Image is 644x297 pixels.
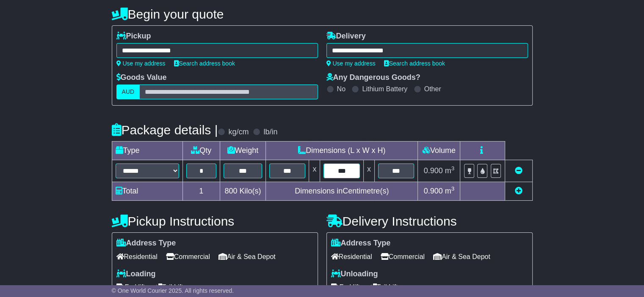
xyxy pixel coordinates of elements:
label: Any Dangerous Goods? [326,73,420,82]
span: Forklift [116,281,145,294]
a: Add new item [515,187,522,195]
span: Air & Sea Depot [433,250,490,263]
h4: Delivery Instructions [326,214,533,228]
span: 0.900 [424,166,443,175]
label: Goods Value [116,73,167,82]
td: Type [112,142,182,160]
label: kg/cm [228,128,249,137]
h4: Begin your quote [112,7,533,21]
td: x [363,160,374,182]
a: Search address book [174,60,235,67]
label: lb/in [263,128,277,137]
td: Qty [182,142,220,160]
span: Commercial [166,250,210,263]
span: Forklift [331,281,360,294]
td: 1 [182,182,220,201]
a: Use my address [326,60,376,67]
label: Delivery [326,32,366,41]
span: m [445,166,455,175]
label: Other [424,85,441,93]
a: Search address book [384,60,445,67]
span: Tail Lift [154,281,183,294]
span: © One World Courier 2025. All rights reserved. [112,287,234,294]
td: Dimensions (L x W x H) [265,142,417,160]
label: Address Type [116,239,176,248]
td: Volume [418,142,460,160]
span: Residential [116,250,158,263]
td: x [309,160,320,182]
a: Use my address [116,60,166,67]
label: Pickup [116,32,151,41]
td: Kilo(s) [220,182,265,201]
label: No [337,85,345,93]
label: Unloading [331,270,378,279]
label: Address Type [331,239,391,248]
td: Weight [220,142,265,160]
span: m [445,187,455,195]
td: Total [112,182,182,201]
label: Loading [116,270,156,279]
label: AUD [116,84,140,99]
span: 800 [224,187,237,195]
a: Remove this item [515,166,522,175]
td: Dimensions in Centimetre(s) [265,182,417,201]
span: Tail Lift [368,281,398,294]
label: Lithium Battery [362,85,407,93]
h4: Package details | [112,123,218,137]
sup: 3 [451,165,455,172]
h4: Pickup Instructions [112,214,318,228]
span: Commercial [381,250,425,263]
span: Air & Sea Depot [218,250,276,263]
span: Residential [331,250,372,263]
span: 0.900 [424,187,443,195]
sup: 3 [451,185,455,192]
